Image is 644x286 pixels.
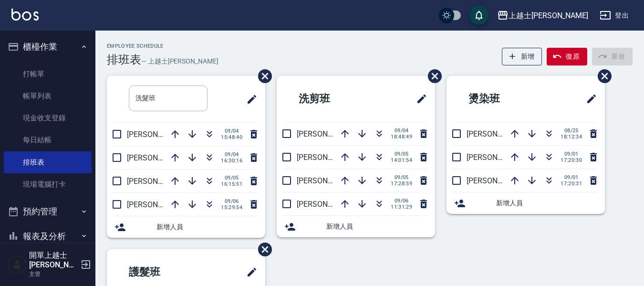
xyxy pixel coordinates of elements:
[410,87,427,110] span: 修改班表的標題
[561,134,582,140] span: 18:12:34
[4,173,92,195] a: 現場電腦打卡
[297,129,358,138] span: [PERSON_NAME]2
[4,85,92,107] a: 帳單列表
[496,198,597,208] span: 新增人員
[107,216,265,238] div: 新增人員
[391,174,412,180] span: 09/05
[467,153,528,162] span: [PERSON_NAME]8
[251,235,273,264] span: 刪除班表
[221,151,242,158] span: 09/04
[391,134,412,140] span: 18:48:49
[29,270,78,278] p: 主管
[467,129,532,138] span: [PERSON_NAME]12
[447,192,605,214] div: 新增人員
[561,127,582,134] span: 08/25
[4,224,92,249] button: 報表及分析
[391,157,412,163] span: 14:01:54
[469,6,488,25] button: save
[297,153,358,162] span: [PERSON_NAME]8
[221,158,242,164] span: 16:30:16
[4,63,92,85] a: 打帳單
[4,34,92,59] button: 櫃檯作業
[127,200,188,209] span: [PERSON_NAME]8
[580,87,597,110] span: 修改班表的標題
[277,216,435,237] div: 新增人員
[509,10,588,21] div: 上越士[PERSON_NAME]
[297,176,363,185] span: [PERSON_NAME]12
[4,129,92,151] a: 每日結帳
[221,134,242,140] span: 15:48:40
[561,151,582,157] span: 09/01
[127,177,193,186] span: [PERSON_NAME]12
[421,62,443,90] span: 刪除班表
[4,151,92,173] a: 排班表
[297,200,363,209] span: [PERSON_NAME]12
[502,48,542,65] button: 新增
[156,222,258,232] span: 新增人員
[221,198,242,204] span: 09/06
[11,9,39,21] img: Logo
[326,222,427,232] span: 新增人員
[561,174,582,180] span: 09/01
[221,128,242,134] span: 09/04
[221,204,242,211] span: 15:29:54
[391,127,412,134] span: 09/04
[8,255,27,274] img: Person
[107,53,141,66] h3: 排班表
[284,82,377,116] h2: 洗剪班
[591,62,613,90] span: 刪除班表
[240,261,258,284] span: 修改班表的標題
[4,199,92,224] button: 預約管理
[221,181,242,187] span: 16:15:51
[141,56,218,66] h6: — 上越士[PERSON_NAME]
[129,85,208,111] input: 排版標題
[467,176,528,185] span: [PERSON_NAME]2
[391,180,412,187] span: 17:28:59
[391,198,412,204] span: 09/06
[221,175,242,181] span: 09/05
[561,157,582,163] span: 17:20:30
[454,82,547,116] h2: 燙染班
[391,204,412,210] span: 11:31:29
[391,151,412,157] span: 09/05
[107,43,218,49] h2: Employee Schedule
[251,62,273,90] span: 刪除班表
[493,6,592,25] button: 上越士[PERSON_NAME]
[29,251,78,270] h5: 開單上越士[PERSON_NAME]
[240,88,258,111] span: 修改班表的標題
[561,180,582,187] span: 17:20:31
[127,153,193,162] span: [PERSON_NAME]12
[547,48,587,65] button: 復原
[127,130,188,139] span: [PERSON_NAME]2
[596,7,633,24] button: 登出
[4,107,92,129] a: 現金收支登錄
